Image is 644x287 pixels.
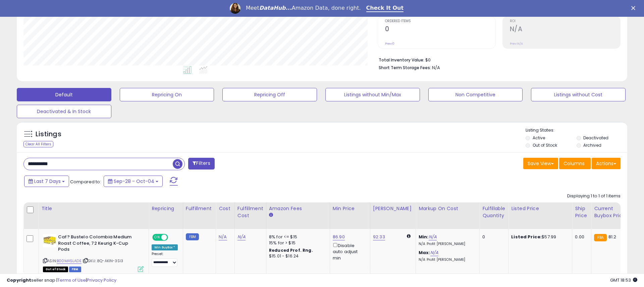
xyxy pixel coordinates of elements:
button: Repricing Off [222,88,317,101]
div: Displaying 1 to 1 of 1 items [567,193,621,199]
b: Reduced Prof. Rng. [269,247,313,253]
button: Repricing On [120,88,214,101]
li: $0 [379,55,615,63]
b: Listed Price: [511,234,542,240]
label: Archived [583,142,601,148]
i: DataHub... [259,5,292,11]
div: Win BuyBox * [152,244,178,250]
b: Short Term Storage Fees: [379,65,431,70]
button: Listings without Min/Max [325,88,420,101]
div: Fulfillment Cost [237,205,263,219]
p: N/A Profit [PERSON_NAME] [419,242,474,246]
a: N/A [237,234,246,240]
div: Clear All Filters [23,141,53,147]
button: Save View [523,158,558,169]
div: Current Buybox Price [594,205,629,219]
span: ON [153,235,161,240]
div: Close [631,6,638,10]
span: FBM [69,267,81,272]
div: Title [41,205,146,212]
a: N/A [219,234,227,240]
b: Min: [419,234,429,240]
label: Deactivated [583,135,608,141]
span: Ordered Items [385,19,495,23]
div: Meet Amazon Data, done right. [246,5,361,11]
h2: 0 [385,25,495,34]
div: Cost [219,205,232,212]
div: 0 [482,234,503,240]
div: Fulfillment [186,205,213,212]
button: Default [17,88,111,101]
a: 92.33 [373,234,385,240]
strong: Copyright [7,277,31,283]
b: Total Inventory Value: [379,57,424,63]
label: Out of Stock [533,142,557,148]
a: N/A [429,234,437,240]
div: Amazon Fees [269,205,327,212]
a: Privacy Policy [87,277,116,283]
div: 0.00 [575,234,586,240]
span: Sep-28 - Oct-04 [114,178,154,185]
div: [PERSON_NAME] [373,205,413,212]
h5: Listings [36,130,61,139]
a: N/A [430,249,438,256]
div: Repricing [152,205,180,212]
span: All listings that are currently out of stock and unavailable for purchase on Amazon [43,267,68,272]
small: FBA [594,234,606,241]
b: Max: [419,249,430,256]
span: 2025-10-12 18:53 GMT [610,277,637,283]
span: Compared to: [70,179,101,185]
a: B00MA5LADE [57,258,82,264]
div: $57.99 [511,234,567,240]
button: Listings without Cost [531,88,626,101]
b: Caf? Bustelo Colombia Medium Roast Coffee, 72 Keurig K-Cup Pods [58,234,140,254]
small: Prev: 0 [385,42,394,46]
span: ROI [510,19,620,23]
span: Last 7 Days [34,178,61,185]
button: Non Competitive [428,88,523,101]
div: Min Price [333,205,367,212]
small: Amazon Fees. [269,212,273,218]
span: 81.2 [608,234,616,240]
a: Terms of Use [57,277,86,283]
div: 15% for > $15 [269,240,325,246]
th: The percentage added to the cost of goods (COGS) that forms the calculator for Min & Max prices. [416,202,480,229]
div: $15.01 - $16.24 [269,253,325,259]
button: Deactivated & In Stock [17,105,111,118]
small: Prev: N/A [510,42,523,46]
h2: N/A [510,25,620,34]
button: Sep-28 - Oct-04 [104,176,163,187]
div: Preset: [152,252,178,267]
p: N/A Profit [PERSON_NAME] [419,257,474,262]
div: Disable auto adjust min [333,242,365,261]
span: OFF [167,235,178,240]
button: Last 7 Days [24,176,69,187]
a: 86.90 [333,234,345,240]
img: Profile image for Georgie [230,3,240,14]
button: Columns [559,158,591,169]
button: Filters [188,158,214,170]
label: Active [533,135,545,141]
div: Markup on Cost [419,205,477,212]
div: Listed Price [511,205,569,212]
span: N/A [432,64,440,71]
span: | SKU: 8Q-AKIN-3SI3 [83,258,123,264]
div: 8% for <= $15 [269,234,325,240]
div: seller snap | | [7,277,116,284]
p: Listing States: [526,127,627,134]
img: 51iNcqa+yaL._SL40_.jpg [43,234,56,247]
a: Check It Out [366,5,404,12]
i: Calculated using Dynamic Max Price. [407,234,411,238]
small: FBM [186,233,199,240]
div: Fulfillable Quantity [482,205,505,219]
button: Actions [592,158,621,169]
span: Columns [563,160,585,167]
div: Ship Price [575,205,588,219]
